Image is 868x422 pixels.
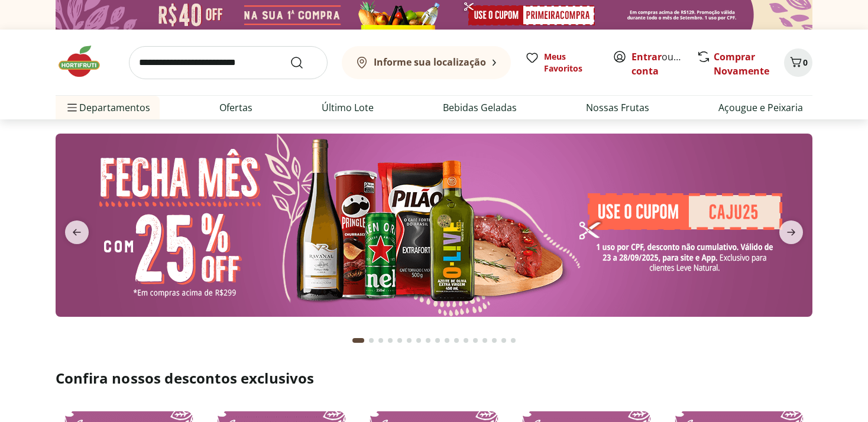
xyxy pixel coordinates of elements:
a: Bebidas Geladas [443,100,517,115]
button: Go to page 2 from fs-carousel [367,326,376,355]
button: Go to page 14 from fs-carousel [480,326,490,355]
button: Informe sua localização [342,46,511,79]
button: Go to page 16 from fs-carousel [499,326,509,355]
a: Criar conta [631,50,697,77]
a: Açougue e Peixaria [718,100,803,115]
button: Go to page 17 from fs-carousel [509,326,518,355]
a: Último Lote [322,100,374,115]
button: Go to page 8 from fs-carousel [423,326,433,355]
button: Go to page 6 from fs-carousel [404,326,414,355]
button: Go to page 13 from fs-carousel [471,326,480,355]
a: Ofertas [219,100,252,115]
button: Go to page 4 from fs-carousel [386,326,395,355]
span: 0 [803,57,808,68]
button: Go to page 12 from fs-carousel [461,326,471,355]
button: Submit Search [290,56,318,70]
button: previous [56,220,98,244]
button: Go to page 3 from fs-carousel [376,326,386,355]
button: Go to page 15 from fs-carousel [490,326,499,355]
button: next [770,220,812,244]
button: Menu [65,93,79,122]
img: banana [56,134,812,317]
b: Informe sua localização [374,56,486,69]
button: Current page from fs-carousel [350,326,367,355]
span: ou [631,50,684,78]
button: Go to page 11 from fs-carousel [452,326,461,355]
a: Meus Favoritos [525,51,598,74]
h2: Confira nossos descontos exclusivos [56,369,812,388]
button: Carrinho [784,48,812,77]
span: Departamentos [65,93,150,122]
span: Meus Favoritos [544,51,598,74]
a: Nossas Frutas [586,100,649,115]
button: Go to page 5 from fs-carousel [395,326,404,355]
button: Go to page 10 from fs-carousel [442,326,452,355]
img: Hortifruti [56,44,115,79]
input: search [129,46,328,79]
button: Go to page 7 from fs-carousel [414,326,423,355]
button: Go to page 9 from fs-carousel [433,326,442,355]
a: Entrar [631,50,662,63]
a: Comprar Novamente [714,50,769,77]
